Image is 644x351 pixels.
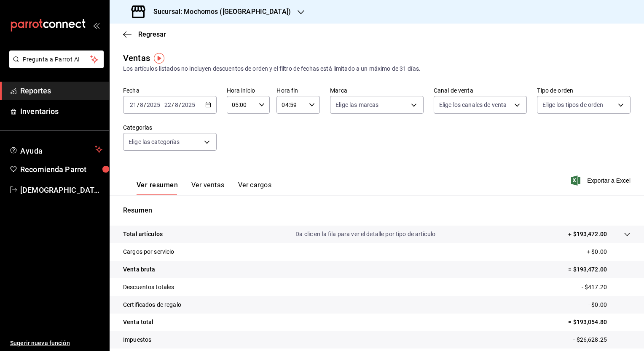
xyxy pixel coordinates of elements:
p: + $193,472.00 [568,230,607,239]
h3: Sucursal: Mochomos ([GEOGRAPHIC_DATA]) [147,7,291,17]
p: Venta total [123,318,153,327]
span: / [179,101,181,108]
button: Ver resumen [137,181,178,195]
span: [DEMOGRAPHIC_DATA][PERSON_NAME] [20,184,102,196]
span: Recomienda Parrot [20,164,102,175]
span: - [161,101,163,108]
label: Categorías [123,125,217,130]
button: Ver ventas [191,181,225,195]
p: Impuestos [123,335,151,344]
p: - $26,628.25 [573,335,631,344]
a: Pregunta a Parrot AI [6,61,104,70]
img: Tooltip marker [154,53,164,64]
input: -- [164,101,172,108]
span: Elige las categorías [129,138,180,146]
span: Reportes [20,85,102,96]
p: Da clic en la fila para ver el detalle por tipo de artículo [295,230,435,239]
button: Regresar [123,30,166,38]
button: Pregunta a Parrot AI [9,51,104,68]
span: Elige los canales de venta [439,101,507,109]
p: Certificados de regalo [123,300,181,309]
input: ---- [181,101,196,108]
span: / [137,101,140,108]
button: Ver cargos [238,181,272,195]
button: Exportar a Excel [573,175,631,186]
input: -- [174,101,179,108]
label: Fecha [123,88,217,93]
span: Elige las marcas [335,101,378,109]
p: Resumen [123,205,631,215]
span: / [144,101,146,108]
span: / [172,101,174,108]
span: Regresar [138,30,166,38]
input: -- [140,101,144,108]
span: Elige los tipos de orden [542,101,603,109]
label: Canal de venta [434,88,527,93]
p: = $193,472.00 [568,265,631,274]
p: Total artículos [123,230,163,239]
p: - $0.00 [588,300,631,309]
div: Ventas [123,52,150,64]
label: Hora inicio [227,88,270,93]
p: Descuentos totales [123,283,174,292]
p: Venta bruta [123,265,155,274]
span: Sugerir nueva función [10,339,102,348]
input: -- [129,101,137,108]
div: navigation tabs [137,181,271,195]
div: Los artículos listados no incluyen descuentos de orden y el filtro de fechas está limitado a un m... [123,64,631,73]
span: Ayuda [20,144,91,154]
p: Cargos por servicio [123,247,174,256]
p: + $0.00 [587,247,631,256]
input: ---- [146,101,161,108]
label: Tipo de orden [537,88,631,93]
label: Hora fin [276,88,320,93]
span: Inventarios [20,106,102,117]
label: Marca [330,88,424,93]
span: Pregunta a Parrot AI [23,55,91,64]
p: - $417.20 [582,283,631,292]
button: open_drawer_menu [93,22,99,29]
p: = $193,054.80 [568,318,631,327]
